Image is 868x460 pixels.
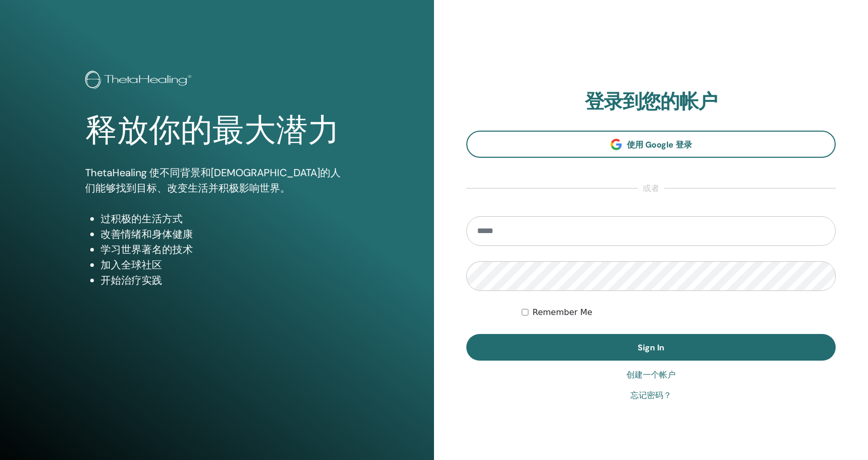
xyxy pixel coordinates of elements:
[630,389,672,402] a: 忘记密码？
[101,226,349,242] li: 改善情绪和身体健康
[522,306,836,319] div: Keep me authenticated indefinitely or until I manually logout
[626,369,676,381] a: 创建一个帐户
[101,211,349,226] li: 过积极的生活方式
[638,342,664,353] span: Sign In
[466,334,836,361] button: Sign In
[85,165,349,196] p: ThetaHealing 使不同背景和[DEMOGRAPHIC_DATA]的人们能够找到目标、改变生活并积极影响世界。
[101,242,349,257] li: 学习世界著名的技术
[101,257,349,273] li: 加入全球社区
[627,139,692,150] span: 使用 Google 登录
[466,131,836,158] a: 使用 Google 登录
[85,112,349,150] h1: 释放你的最大潜力
[532,306,593,319] label: Remember Me
[638,182,664,195] span: 或者
[101,273,349,288] li: 开始治疗实践
[466,90,836,114] h2: 登录到您的帐户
